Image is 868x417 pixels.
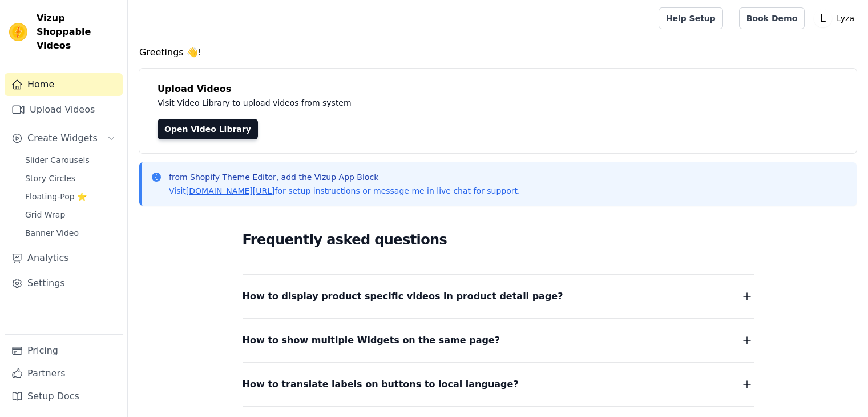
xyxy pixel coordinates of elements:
[25,209,65,220] span: Grid Wrap
[25,173,75,184] span: Story Circles
[18,207,123,223] a: Grid Wrap
[18,152,123,168] a: Slider Carousels
[169,171,520,183] p: from Shopify Theme Editor, add the Vizup App Block
[820,13,826,24] text: L
[243,332,754,348] button: How to show multiple Widgets on the same page?
[243,288,754,304] button: How to display product specific videos in product detail page?
[5,127,123,150] button: Create Widgets
[158,119,258,139] a: Open Video Library
[9,23,27,41] img: Vizup
[18,170,123,186] a: Story Circles
[5,362,123,385] a: Partners
[186,186,275,195] a: [DOMAIN_NAME][URL]
[243,332,500,348] span: How to show multiple Widgets on the same page?
[243,288,563,304] span: How to display product specific videos in product detail page?
[37,11,118,53] span: Vizup Shoppable Videos
[5,272,123,295] a: Settings
[5,385,123,408] a: Setup Docs
[832,8,859,29] p: Lyza
[25,191,87,202] span: Floating-Pop ⭐
[243,376,519,392] span: How to translate labels on buttons to local language?
[659,7,723,29] a: Help Setup
[243,228,754,251] h2: Frequently asked questions
[5,98,123,121] a: Upload Videos
[158,96,669,110] p: Visit Video Library to upload videos from system
[814,8,859,29] button: L Lyza
[5,247,123,270] a: Analytics
[27,131,98,145] span: Create Widgets
[139,46,857,59] h4: Greetings 👋!
[25,227,79,239] span: Banner Video
[5,339,123,362] a: Pricing
[158,82,838,96] h4: Upload Videos
[18,189,123,205] a: Floating-Pop ⭐
[25,154,90,166] span: Slider Carousels
[18,225,123,241] a: Banner Video
[5,73,123,96] a: Home
[243,376,754,392] button: How to translate labels on buttons to local language?
[739,7,805,29] a: Book Demo
[169,185,520,197] p: Visit for setup instructions or message me in live chat for support.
